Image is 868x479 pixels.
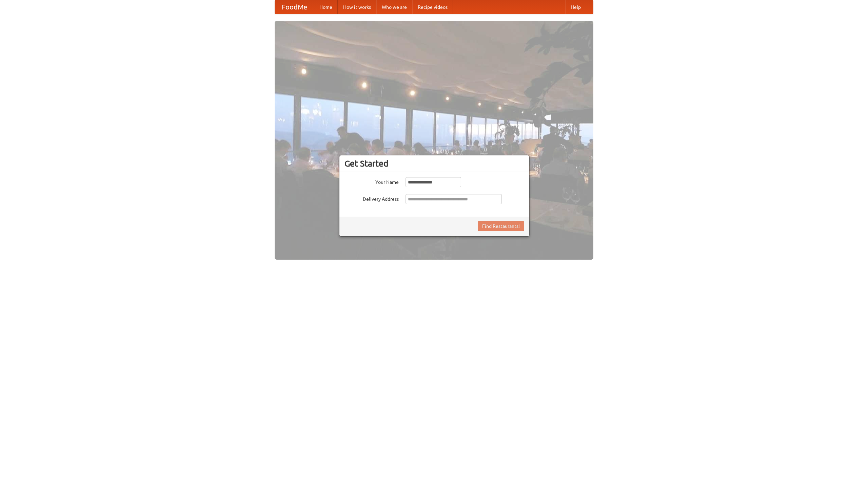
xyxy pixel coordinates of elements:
a: Recipe videos [412,0,453,14]
a: FoodMe [275,0,314,14]
a: Home [314,0,338,14]
a: Help [565,0,586,14]
label: Your Name [344,177,399,186]
a: Who we are [376,0,412,14]
h3: Get Started [344,158,524,169]
label: Delivery Address [344,194,399,202]
button: Find Restaurants! [478,221,524,231]
a: How it works [338,0,376,14]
